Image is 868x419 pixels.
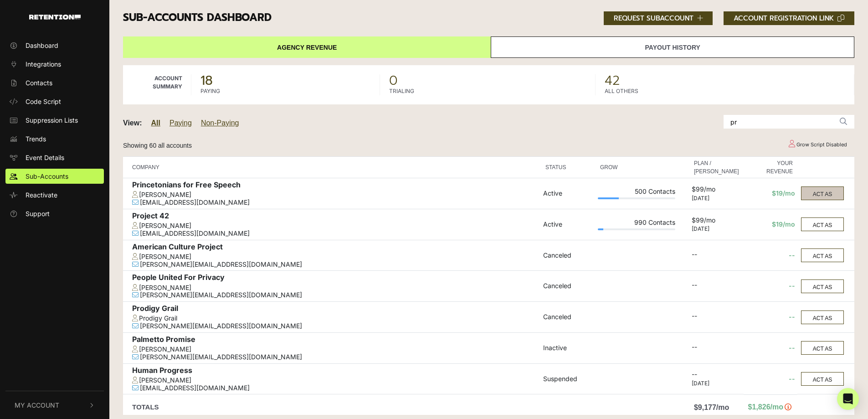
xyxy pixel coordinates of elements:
a: Contacts [5,75,104,90]
img: Retention.com [29,15,81,20]
a: Paying [169,119,192,127]
a: Code Script [5,94,104,109]
a: Non-Paying [201,119,239,127]
span: Code Script [26,97,61,106]
div: [PERSON_NAME] [132,284,539,292]
button: ACT AS [801,279,844,293]
div: -- [692,343,741,353]
div: Prodigy Grail [132,304,539,315]
td: TOTALS [123,394,541,415]
span: Event Details [26,153,64,162]
div: [PERSON_NAME][EMAIL_ADDRESS][DOMAIN_NAME] [132,261,539,269]
button: ACT AS [801,310,844,324]
th: YOUR REVENUE [744,157,797,178]
a: Reactivate [5,187,104,202]
button: ACT AS [801,248,844,262]
th: STATUS [541,157,596,178]
td: Inactive [541,332,596,363]
td: -- [744,332,797,363]
div: $99/mo [692,186,741,195]
th: PLAN / [PERSON_NAME] [689,157,744,178]
td: $19/mo [744,209,797,240]
span: Suppression Lists [26,115,78,125]
span: My Account [15,400,59,410]
div: [PERSON_NAME][EMAIL_ADDRESS][DOMAIN_NAME] [132,353,539,361]
strong: $9,177/mo [694,404,729,412]
h3: Sub-accounts Dashboard [123,11,854,25]
td: -- [744,240,797,271]
div: [DATE] [692,195,741,202]
a: All [151,119,160,127]
span: 42 [605,74,845,87]
span: Trends [26,134,46,144]
button: My Account [5,391,104,419]
div: [DATE] [692,380,741,387]
div: Project 42 [132,212,539,222]
div: [PERSON_NAME][EMAIL_ADDRESS][DOMAIN_NAME] [132,291,539,299]
button: ACT AS [801,217,844,231]
button: ACT AS [801,341,844,355]
div: Open Intercom Messenger [837,388,859,410]
div: People United For Privacy [132,273,539,284]
span: Support [26,209,50,218]
a: Event Details [5,150,104,165]
td: Account Summary [123,65,191,104]
td: Active [541,209,596,240]
td: $19/mo [744,178,797,209]
div: [EMAIL_ADDRESS][DOMAIN_NAME] [132,230,539,238]
a: Dashboard [5,38,104,53]
span: Sub-Accounts [26,171,68,181]
a: Integrations [5,57,104,72]
div: -- [692,251,741,260]
label: TRIALING [389,87,414,95]
div: [DATE] [692,226,741,232]
a: Support [5,206,104,221]
div: Human Progress [132,366,539,377]
button: ACT AS [801,186,844,200]
div: -- [692,371,741,380]
div: -- [692,312,741,322]
div: [EMAIL_ADDRESS][DOMAIN_NAME] [132,384,539,392]
button: ACT AS [801,372,844,386]
div: [PERSON_NAME] [132,191,539,199]
span: Integrations [26,59,61,69]
div: [PERSON_NAME] [132,253,539,261]
span: Dashboard [26,41,58,50]
th: COMPANY [123,157,541,178]
td: Suspended [541,363,596,394]
label: PAYING [200,87,220,95]
strong: $1,826/mo [748,403,783,411]
td: -- [744,302,797,333]
div: [PERSON_NAME] [132,377,539,384]
div: $99/mo [692,217,741,226]
button: REQUEST SUBACCOUNT [604,11,713,25]
td: Active [541,178,596,209]
a: Sub-Accounts [5,169,104,184]
span: Reactivate [26,190,57,200]
td: Canceled [541,302,596,333]
div: 500 Contacts [598,188,675,197]
td: -- [744,363,797,394]
a: Trends [5,131,104,146]
th: GROW [596,157,678,178]
div: -- [692,281,741,291]
strong: 18 [200,71,213,90]
div: Prodigy Grail [132,315,539,322]
div: American Culture Project [132,243,539,253]
td: Canceled [541,271,596,302]
div: 990 Contacts [598,219,675,228]
strong: View: [123,119,142,127]
input: Filter by Company [724,115,833,129]
a: Suppression Lists [5,113,104,128]
button: ACCOUNT REGISTRATION LINK [724,11,854,25]
small: Showing 60 all accounts [123,142,192,149]
div: Palmetto Promise [132,335,539,346]
td: Canceled [541,240,596,271]
label: ALL OTHERS [605,87,638,95]
div: Princetonians for Free Speech [132,181,539,191]
a: Agency Revenue [123,36,491,58]
div: Plan Usage: 7% [598,228,675,230]
td: -- [744,271,797,302]
div: [PERSON_NAME] [132,346,539,353]
td: Grow Script Disabled [780,137,854,153]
